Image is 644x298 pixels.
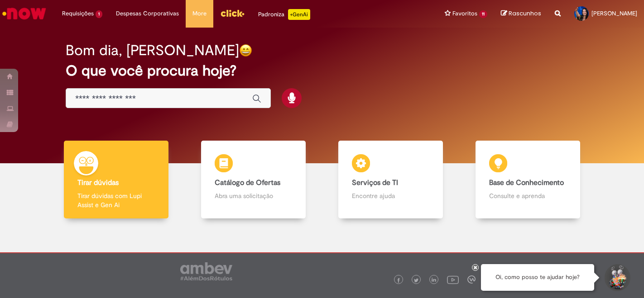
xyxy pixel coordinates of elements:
[591,9,637,17] span: [PERSON_NAME]
[603,264,630,291] button: Iniciar Conversa de Suporte
[77,178,119,187] b: Tirar dúvidas
[479,10,487,18] span: 11
[352,178,398,187] b: Serviços de TI
[215,191,292,200] p: Abra uma solicitação
[220,6,245,20] img: click_logo_yellow_360x200.png
[452,9,477,18] span: Favoritos
[66,63,578,79] h2: O que você procura hoje?
[396,278,401,283] img: logo_footer_facebook.png
[288,9,310,20] p: +GenAi
[352,191,429,200] p: Encontre ajuda
[1,5,48,23] img: ServiceNow
[501,9,541,18] a: Rascunhos
[185,141,322,219] a: Catálogo de Ofertas Abra uma solicitação
[48,141,185,219] a: Tirar dúvidas Tirar dúvidas com Lupi Assist e Gen Ai
[66,43,239,58] h2: Bom dia, [PERSON_NAME]
[459,141,596,219] a: Base de Conhecimento Consulte e aprenda
[258,9,310,20] div: Padroniza
[322,141,459,219] a: Serviços de TI Encontre ajuda
[62,9,94,18] span: Requisições
[481,264,594,291] div: Oi, como posso te ajudar hoje?
[509,9,541,18] span: Rascunhos
[432,278,436,283] img: logo_footer_linkedin.png
[116,9,179,18] span: Despesas Corporativas
[489,178,564,187] b: Base de Conhecimento
[447,274,459,285] img: logo_footer_youtube.png
[180,262,232,280] img: logo_footer_ambev_rotulo_gray.png
[192,9,207,18] span: More
[489,191,567,200] p: Consulte e aprenda
[414,278,418,283] img: logo_footer_twitter.png
[77,191,155,209] p: Tirar dúvidas com Lupi Assist e Gen Ai
[215,178,280,187] b: Catálogo de Ofertas
[239,44,252,57] img: happy-face.png
[96,10,102,18] span: 1
[467,275,476,284] img: logo_footer_workplace.png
